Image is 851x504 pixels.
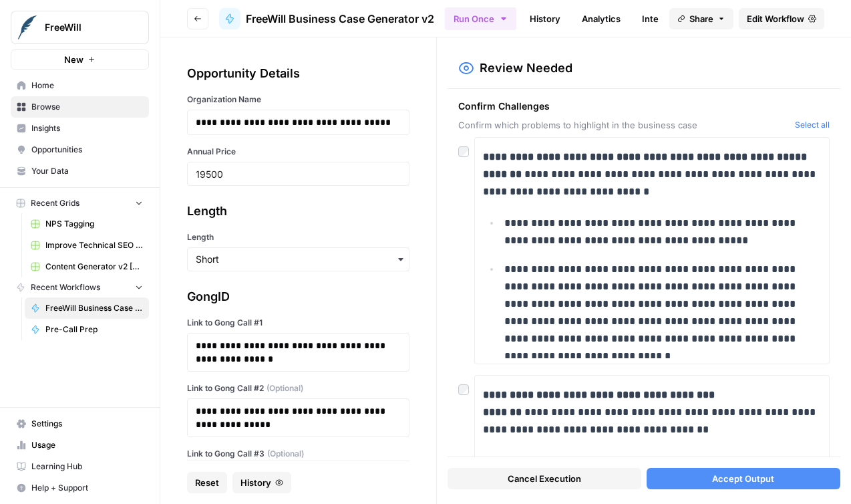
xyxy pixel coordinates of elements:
[187,448,409,460] label: Link to Gong Call #3
[196,253,401,266] input: Short
[11,118,149,139] a: Insights
[634,8,689,29] a: Integrate
[31,482,143,494] span: Help + Support
[187,317,409,329] label: Link to Gong Call #1
[480,59,572,78] h2: Review Needed
[187,231,409,243] label: Length
[45,21,126,34] span: FreeWill
[647,468,840,489] button: Accept Output
[448,468,641,489] button: Cancel Execution
[31,165,143,177] span: Your Data
[187,94,409,106] label: Organization Name
[240,476,271,489] span: History
[219,8,434,29] a: FreeWill Business Case Generator v2
[508,472,581,485] span: Cancel Execution
[45,302,143,314] span: FreeWill Business Case Generator v2
[31,122,143,134] span: Insights
[11,193,149,213] button: Recent Grids
[11,11,149,44] button: Workspace: FreeWill
[574,8,629,29] a: Analytics
[15,15,39,39] img: FreeWill Logo
[11,139,149,160] a: Opportunities
[11,456,149,477] a: Learning Hub
[45,239,143,251] span: Improve Technical SEO for Page
[458,100,790,113] span: Confirm Challenges
[11,413,149,434] a: Settings
[11,434,149,456] a: Usage
[11,75,149,96] a: Home
[31,197,79,209] span: Recent Grids
[31,101,143,113] span: Browse
[712,472,774,485] span: Accept Output
[11,96,149,118] a: Browse
[246,11,434,27] span: FreeWill Business Case Generator v2
[31,439,143,451] span: Usage
[31,418,143,430] span: Settings
[25,319,149,340] a: Pre-Call Prep
[739,8,824,29] a: Edit Workflow
[11,160,149,182] a: Your Data
[267,448,304,460] span: (Optional)
[45,218,143,230] span: NPS Tagging
[522,8,568,29] a: History
[11,277,149,297] button: Recent Workflows
[689,12,713,25] span: Share
[267,382,303,394] span: (Optional)
[31,281,100,293] span: Recent Workflows
[11,477,149,499] button: Help + Support
[25,256,149,277] a: Content Generator v2 [DRAFT] Test
[232,472,291,493] button: History
[795,118,830,132] button: Select all
[11,49,149,70] button: New
[187,146,409,158] label: Annual Price
[45,261,143,273] span: Content Generator v2 [DRAFT] Test
[31,144,143,156] span: Opportunities
[25,235,149,256] a: Improve Technical SEO for Page
[187,64,409,83] div: Opportunity Details
[187,287,409,306] div: GongID
[64,53,83,66] span: New
[195,476,219,489] span: Reset
[25,297,149,319] a: FreeWill Business Case Generator v2
[747,12,804,25] span: Edit Workflow
[31,461,143,473] span: Learning Hub
[31,80,143,92] span: Home
[187,202,409,221] div: Length
[187,472,227,493] button: Reset
[25,213,149,235] a: NPS Tagging
[445,7,516,30] button: Run Once
[669,8,733,29] button: Share
[45,324,143,336] span: Pre-Call Prep
[187,382,409,394] label: Link to Gong Call #2
[458,118,790,132] span: Confirm which problems to highlight in the business case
